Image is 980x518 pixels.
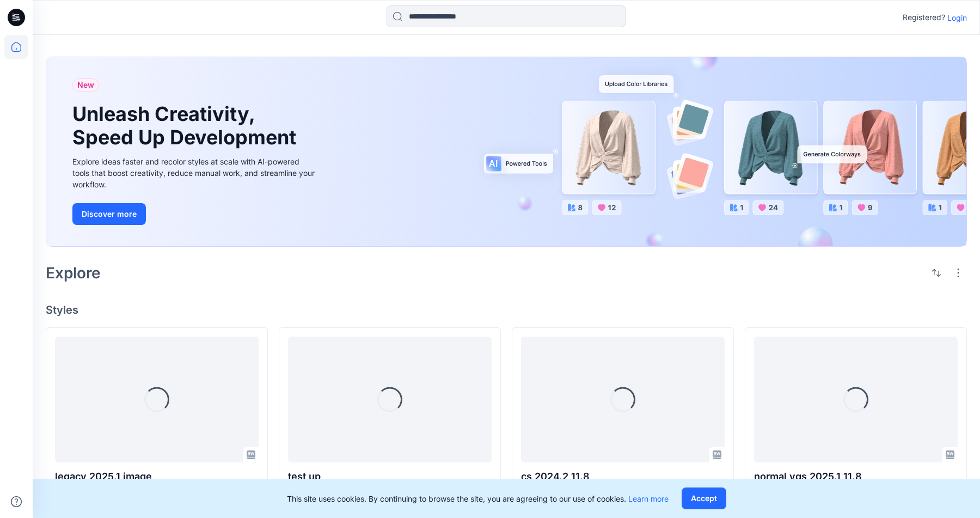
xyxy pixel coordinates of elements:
[287,493,669,504] p: This site uses cookies. By continuing to browse the site, you are agreeing to our use of cookies.
[288,469,492,484] p: test up
[947,12,967,23] p: Login
[72,203,146,225] button: Discover more
[903,11,945,24] p: Registered?
[628,494,669,503] a: Learn more
[72,203,317,225] a: Discover more
[55,469,259,484] p: legacy 2025.1 image
[754,469,958,484] p: normal vqs 2025.1 11.8
[77,78,94,92] span: New
[72,102,301,149] h1: Unleash Creativity, Speed Up Development
[682,487,726,509] button: Accept
[72,156,317,190] div: Explore ideas faster and recolor styles at scale with AI-powered tools that boost creativity, red...
[521,469,725,484] p: cs 2024.2 11.8
[46,303,967,316] h4: Styles
[46,264,101,282] h2: Explore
